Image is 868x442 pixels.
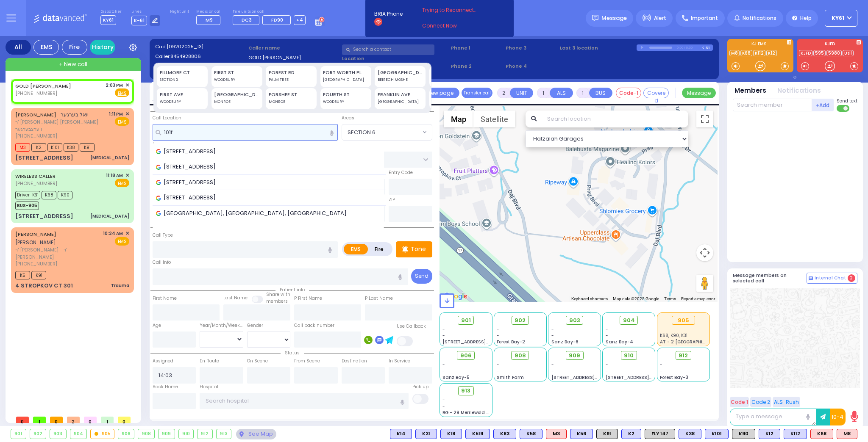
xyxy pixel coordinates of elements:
span: [STREET_ADDRESS] [156,193,219,202]
label: From Scene [294,358,320,365]
label: KJ EMS... [727,42,793,48]
div: 905 [91,429,114,439]
div: K68 [810,429,833,439]
img: google_icon.svg [156,196,161,201]
span: M9 [206,17,213,23]
button: 10-4 [830,409,846,425]
div: ALS [810,429,833,439]
span: K68, K90, K31 [660,332,687,339]
label: Turn off text [837,104,850,113]
span: 901 [461,316,471,325]
span: DC3 [242,17,252,23]
span: +4 [296,17,303,23]
label: Last Name [223,295,248,301]
span: 904 [623,316,635,325]
span: - [551,332,554,339]
label: Call Location [153,115,181,122]
div: FRANKLIN AVE [378,91,423,98]
div: ALS KJ [837,429,857,439]
span: SECTION 6 [342,124,420,140]
label: In Service [389,358,410,365]
span: - [442,362,445,368]
span: 2 [67,417,80,423]
div: 903 [50,429,66,439]
span: Alert [654,14,666,22]
div: M3 [546,429,567,439]
div: [GEOGRAPHIC_DATA] [378,69,423,76]
div: K18 [440,429,462,439]
img: google_icon.svg [156,211,161,216]
span: 1:11 PM [109,111,123,117]
span: 909 [569,351,580,360]
span: [STREET_ADDRESS] [156,163,219,171]
span: members [266,298,288,304]
img: google_icon.svg [156,180,161,185]
span: FD90 [271,17,283,23]
span: 908 [515,351,526,360]
label: Night unit [170,9,189,14]
div: [MEDICAL_DATA] [90,155,129,161]
img: comment-alt.png [809,276,813,281]
span: Internal Chat [815,275,846,281]
span: - [551,362,554,368]
button: Code 2 [750,397,771,407]
input: Search location [542,110,688,127]
div: K14 [390,429,412,439]
label: Entry Code [389,169,413,176]
div: BLS [465,429,490,439]
span: Sanz Bay-5 [442,374,470,381]
div: MONROE [214,99,259,105]
button: Members [734,86,766,96]
img: google_icon.svg [156,165,161,170]
button: BUS [589,88,612,98]
a: K68 [740,50,752,56]
div: FIRST AVE [160,91,205,98]
a: K12 [766,50,777,56]
span: 913 [461,387,470,395]
span: Trying to Reconnect... [422,6,489,14]
label: First Name [153,295,177,302]
div: Fire [62,40,87,55]
span: [STREET_ADDRESS][PERSON_NAME] [442,339,523,345]
div: PALM TREE [269,77,314,83]
div: BLS [784,429,807,439]
div: 905 [672,316,695,325]
div: FORSHEE ST [269,91,314,98]
span: - [660,368,662,374]
span: - [497,362,499,368]
span: 2:03 PM [106,82,123,88]
span: ר' [PERSON_NAME] [PERSON_NAME] ווערצבערגער [15,119,106,133]
label: GOLD [PERSON_NAME] [248,54,339,61]
div: [GEOGRAPHIC_DATA] [323,77,368,83]
span: [STREET_ADDRESS] [156,178,219,187]
label: Dispatcher [100,9,122,14]
div: BLS [415,429,437,439]
button: Send [411,269,432,284]
span: - [442,397,445,403]
div: 901 [11,429,26,439]
div: FORT WORTH PL [323,69,368,76]
div: BLS [520,429,542,439]
div: K12 [759,429,780,439]
div: BLS [679,429,701,439]
div: K56 [570,429,593,439]
a: Open this area in Google Maps (opens a new window) [442,291,470,302]
label: ZIP [389,196,395,203]
span: Important [691,14,718,22]
div: K112 [784,429,807,439]
div: [STREET_ADDRESS] [15,212,73,221]
span: Phone 2 [451,63,503,70]
a: KJFD [799,50,812,56]
div: K519 [465,429,490,439]
a: [PERSON_NAME] [15,111,56,118]
span: Status [281,350,304,356]
span: 1 [33,417,46,423]
span: K90 [58,191,72,199]
div: BLS [390,429,412,439]
span: - [442,326,445,332]
span: - [442,403,445,409]
label: KJFD [797,42,863,48]
button: Covered [643,88,669,98]
button: Map camera controls [696,244,713,261]
button: Code 1 [730,397,749,407]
